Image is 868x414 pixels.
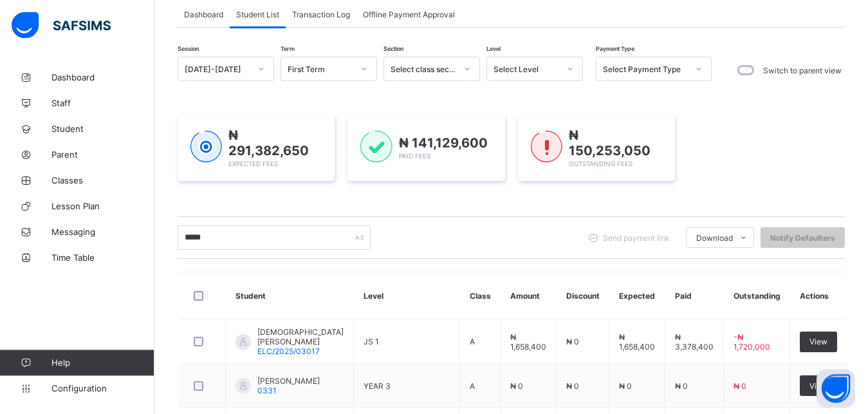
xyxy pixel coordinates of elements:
th: Student [226,272,354,319]
span: YEAR 3 [364,381,391,391]
th: Paid [665,272,724,319]
span: Section [383,45,403,52]
span: -₦ 1,720,000 [734,332,770,352]
th: Level [354,272,460,319]
img: safsims [12,12,111,39]
div: [DATE]-[DATE] [185,64,250,74]
th: Outstanding [724,272,790,319]
span: ₦ 0 [510,381,523,391]
span: Payment Type [596,45,634,52]
span: Session [178,45,199,52]
th: Expected [609,272,665,319]
span: Outstanding Fees [569,160,633,167]
span: [PERSON_NAME] [257,376,320,386]
span: ₦ 1,658,400 [619,332,655,352]
img: expected-1.03dd87d44185fb6c27cc9b2570c10499.svg [190,131,222,163]
th: Actions [790,272,847,319]
span: Help [51,357,154,368]
span: ₦ 0 [734,381,746,391]
span: Transaction Log [292,10,350,19]
span: Parent [51,149,154,160]
span: ₦ 150,253,050 [569,127,651,158]
span: JS 1 [364,337,379,346]
label: Switch to parent view [763,66,842,75]
span: Term [281,45,295,52]
div: Select Payment Type [603,64,688,74]
span: ₦ 291,382,650 [228,127,309,158]
div: Select class section [391,64,456,74]
span: Dashboard [51,72,154,82]
button: Open asap [817,369,855,408]
span: ₦ 0 [566,337,579,346]
span: ₦ 1,658,400 [510,332,546,352]
span: Dashboard [184,10,223,19]
span: ₦ 3,378,400 [675,332,714,352]
span: Offline Payment Approval [363,10,455,19]
span: ₦ 0 [675,381,688,391]
span: A [470,381,475,391]
img: outstanding-1.146d663e52f09953f639664a84e30106.svg [531,131,562,163]
span: Level [486,45,501,52]
span: ₦ 0 [566,381,579,391]
span: Paid Fees [399,152,430,160]
span: Classes [51,175,154,185]
span: Configuration [51,383,154,393]
img: paid-1.3eb1404cbcb1d3b736510a26bbfa3ccb.svg [360,131,392,163]
span: ELC/2025/03017 [257,346,320,356]
span: Time Table [51,252,154,263]
span: A [470,337,475,346]
div: Select Level [494,64,559,74]
span: ₦ 0 [619,381,632,391]
span: Staff [51,98,154,108]
span: ₦ 141,129,600 [399,135,488,151]
span: View [809,337,827,346]
span: Student [51,124,154,134]
span: Messaging [51,227,154,237]
span: Send payment link [603,233,670,243]
span: View [809,381,827,391]
span: Download [696,233,733,243]
th: Discount [557,272,609,319]
div: First Term [288,64,353,74]
span: [DEMOGRAPHIC_DATA][PERSON_NAME] [257,327,344,346]
span: Student List [236,10,279,19]
th: Class [460,272,501,319]
span: Expected Fees [228,160,278,167]
span: 0331 [257,386,277,395]
th: Amount [501,272,557,319]
span: Lesson Plan [51,201,154,211]
span: Notify Defaulters [770,233,835,243]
